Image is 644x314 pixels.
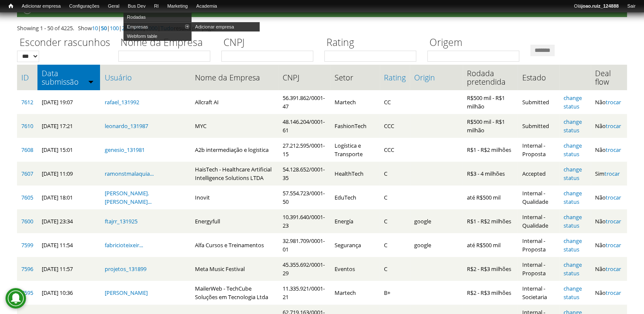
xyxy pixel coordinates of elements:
label: Origem [427,35,525,51]
td: Não [591,209,627,233]
a: change status [564,237,582,253]
td: Martech [330,281,379,305]
a: Marketing [163,2,192,11]
td: Sim [591,162,627,186]
a: Rating [384,73,406,82]
td: [DATE] 11:57 [37,257,100,281]
a: 200 [122,24,131,32]
td: google [410,233,463,257]
td: Martech [330,90,379,114]
a: trocar [606,241,621,249]
a: Usuário [104,73,186,82]
td: Não [591,114,627,138]
a: Olájoao.ruiz_124888 [570,2,623,11]
div: Showing 1 - 50 of 4225. Show | | | | | | results per page. [17,24,627,32]
td: HealthTech [330,162,379,186]
a: change status [564,261,582,277]
td: Logística e Transporte [330,138,379,162]
td: [DATE] 18:01 [37,186,100,209]
td: até R$500 mil [463,233,518,257]
label: CNPJ [221,35,319,51]
td: R$2 - R$3 milhões [463,257,518,281]
a: change status [564,189,582,206]
td: Segurança [330,233,379,257]
td: R$500 mil - R$1 milhão [463,90,518,114]
a: change status [564,142,582,158]
a: 10 [92,24,98,32]
th: Deal flow [591,65,627,90]
label: Nome da Empresa [118,35,216,51]
a: ramonstmalaquia... [104,170,153,177]
td: google [410,209,463,233]
td: 10.391.640/0001-23 [278,209,331,233]
a: Configurações [65,2,104,11]
td: Internal - Qualidade [518,186,559,209]
td: R$500 mil - R$1 milhão [463,114,518,138]
td: 48.146.204/0001-61 [278,114,331,138]
a: 100 [110,24,119,32]
a: Bus Dev [123,2,150,11]
a: [PERSON_NAME].[PERSON_NAME]... [104,189,151,206]
a: trocar [606,122,621,130]
td: Internal - Qualidade [518,209,559,233]
td: [DATE] 11:54 [37,233,100,257]
td: C [380,186,410,209]
td: HaisTech - Healthcare Artificial Intelligence Solutions LTDA [191,162,278,186]
td: Submitted [518,114,559,138]
a: trocar [606,289,621,297]
a: change status [564,213,582,229]
td: CCC [380,138,410,162]
td: C [380,162,410,186]
th: Estado [518,65,559,90]
a: trocar [606,98,621,106]
a: change status [564,285,582,301]
a: trocar [606,194,621,201]
a: [PERSON_NAME] [104,289,147,297]
th: CNPJ [278,65,331,90]
td: B+ [380,281,410,305]
td: Eventos [330,257,379,281]
td: C [380,233,410,257]
a: Academia [192,2,221,11]
td: Internal - Proposta [518,138,559,162]
td: R$2 - R$3 milhões [463,281,518,305]
a: trocar [606,146,621,154]
a: ID [21,73,33,82]
td: Não [591,138,627,162]
a: 7599 [21,241,33,249]
td: Energyfull [191,209,278,233]
td: 32.981.709/0001-01 [278,233,331,257]
td: Internal - Societaria [518,281,559,305]
td: Internal - Proposta [518,233,559,257]
td: MYC [191,114,278,138]
a: 7608 [21,146,33,154]
td: CCC [380,114,410,138]
td: Energía [330,209,379,233]
a: 7607 [21,170,33,177]
td: Não [591,233,627,257]
td: Não [591,186,627,209]
th: Nome da Empresa [191,65,278,90]
td: R$1 - R$2 milhões [463,138,518,162]
a: 7595 [21,289,33,297]
a: RI [150,2,163,11]
td: C [380,257,410,281]
th: Rodada pretendida [463,65,518,90]
a: trocar [606,265,621,273]
th: Setor [330,65,379,90]
td: CC [380,90,410,114]
label: Rating [324,35,422,51]
td: [DATE] 15:01 [37,138,100,162]
a: Origin [414,73,458,82]
img: ordem crescente [88,79,94,84]
td: FashionTech [330,114,379,138]
td: 56.391.862/0001-47 [278,90,331,114]
td: Não [591,257,627,281]
a: Geral [103,2,123,11]
a: trocar [606,217,621,225]
a: fabricioteixeir... [104,241,143,249]
a: ftajrr_131925 [104,217,137,225]
td: até R$500 mil [463,186,518,209]
td: MailerWeb - TechCube Soluções em Tecnologia Ltda [191,281,278,305]
label: Esconder rascunhos [17,35,113,51]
